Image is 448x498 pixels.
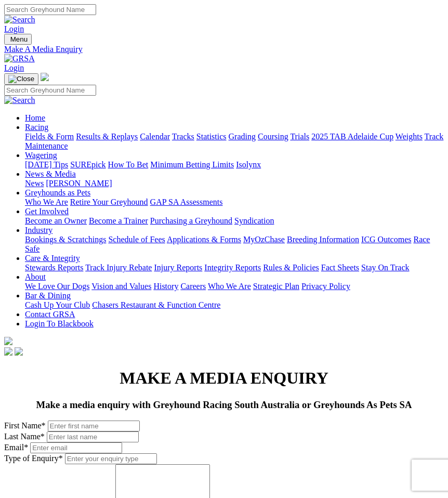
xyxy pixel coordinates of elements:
a: Become a Trainer [89,216,148,225]
a: Wagering [25,151,57,160]
label: Type of Enquiry [4,454,63,463]
a: Race Safe [25,235,430,253]
div: Get Involved [25,216,444,226]
button: Toggle navigation [4,73,38,85]
a: Get Involved [25,207,69,216]
a: Coursing [258,132,288,141]
a: Strategic Plan [253,282,299,291]
input: Enter email [30,442,122,453]
a: Contact GRSA [25,310,75,319]
a: Cash Up Your Club [25,300,90,309]
a: Login To Blackbook [25,319,94,328]
a: [DATE] Tips [25,160,68,169]
div: Industry [25,235,444,254]
input: Enter first name [48,421,140,431]
a: Rules & Policies [263,263,319,272]
img: logo-grsa-white.png [4,337,12,345]
input: Search [4,85,96,96]
a: Who We Are [25,198,68,206]
a: Track Injury Rebate [85,263,152,272]
a: How To Bet [108,160,149,169]
a: Who We Are [208,282,251,291]
input: Search [4,4,96,15]
a: Results & Replays [76,132,138,141]
span: Menu [10,35,28,43]
a: About [25,272,46,281]
a: GAP SA Assessments [150,198,223,206]
img: facebook.svg [4,347,12,356]
img: GRSA [4,54,35,63]
a: Bookings & Scratchings [25,235,106,244]
img: twitter.svg [15,347,23,356]
a: Privacy Policy [301,282,350,291]
div: Bar & Dining [25,300,444,310]
a: Bar & Dining [25,291,71,300]
label: First Name [4,421,46,430]
label: Last Name [4,432,45,441]
a: Retire Your Greyhound [70,198,148,206]
a: Racing [25,123,48,132]
a: Integrity Reports [204,263,261,272]
div: Racing [25,132,444,151]
div: Greyhounds as Pets [25,198,444,207]
a: Login [4,63,24,72]
div: About [25,282,444,291]
img: Search [4,15,35,24]
a: Isolynx [236,160,261,169]
a: News [25,179,44,188]
a: 2025 TAB Adelaide Cup [311,132,393,141]
h3: Make a media enquiry with Greyhound Racing South Australia or Greyhounds As Pets SA [4,399,444,411]
img: Close [8,75,34,83]
a: Statistics [196,132,227,141]
a: Syndication [234,216,274,225]
a: Care & Integrity [25,254,80,263]
a: Schedule of Fees [108,235,165,244]
a: Injury Reports [154,263,202,272]
a: Minimum Betting Limits [150,160,234,169]
a: Track Maintenance [25,132,443,150]
a: Applications & Forms [167,235,241,244]
a: History [153,282,178,291]
a: Weights [396,132,423,141]
a: Purchasing a Greyhound [150,216,232,225]
a: Industry [25,226,52,234]
a: SUREpick [70,160,106,169]
img: Search [4,96,35,105]
a: Stay On Track [361,263,409,272]
a: Stewards Reports [25,263,83,272]
a: Trials [290,132,309,141]
div: News & Media [25,179,444,188]
button: Toggle navigation [4,34,32,45]
label: Email [4,443,30,452]
a: Become an Owner [25,216,87,225]
img: logo-grsa-white.png [41,73,49,81]
h1: MAKE A MEDIA ENQUIRY [4,369,444,388]
a: [PERSON_NAME] [46,179,112,188]
a: Vision and Values [91,282,151,291]
a: Chasers Restaurant & Function Centre [92,300,220,309]
a: Greyhounds as Pets [25,188,90,197]
a: Breeding Information [287,235,359,244]
input: Enter your enquiry type [65,453,157,464]
div: Care & Integrity [25,263,444,272]
a: Home [25,113,45,122]
a: Login [4,24,24,33]
a: Make A Media Enquiry [4,45,444,54]
a: MyOzChase [243,235,285,244]
a: Tracks [172,132,194,141]
a: ICG Outcomes [361,235,411,244]
a: Calendar [140,132,170,141]
a: Grading [229,132,256,141]
a: We Love Our Dogs [25,282,89,291]
a: Fact Sheets [321,263,359,272]
a: News & Media [25,169,76,178]
a: Fields & Form [25,132,74,141]
input: Enter last name [47,431,139,442]
div: Wagering [25,160,444,169]
a: Careers [180,282,206,291]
